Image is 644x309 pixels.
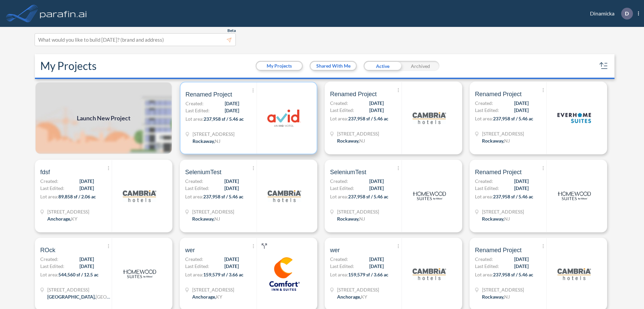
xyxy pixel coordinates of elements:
span: Lot area: [475,116,493,121]
span: NJ [359,138,365,144]
span: [DATE] [224,256,239,263]
span: wer [185,246,195,254]
button: Shared With Me [311,62,356,70]
span: [GEOGRAPHIC_DATA] [96,294,144,300]
span: [DATE] [79,178,94,185]
span: Rockaway , [482,294,504,300]
img: logo [413,101,446,135]
a: Renamed ProjectCreated:[DATE]Last Edited:[DATE]Lot area:237,958 sf / 5.46 ac[STREET_ADDRESS]Rocka... [322,82,467,154]
span: [DATE] [369,100,384,107]
span: NJ [504,138,510,144]
span: 321 Mt Hope Ave [337,130,379,137]
span: Anchorage , [47,216,71,222]
span: 237,958 sf / 5.46 ac [348,194,388,199]
span: [DATE] [79,263,94,270]
span: [DATE] [369,256,384,263]
span: 237,958 sf / 5.46 ac [493,116,533,121]
span: NJ [215,138,220,144]
span: Created: [185,256,203,263]
span: Last Edited: [475,107,499,114]
span: [DATE] [514,256,529,263]
span: [DATE] [514,263,529,270]
span: [DATE] [514,100,529,107]
span: 237,958 sf / 5.46 ac [493,194,533,199]
span: 1790 Evergreen Rd [337,286,379,293]
span: Renamed Project [475,246,522,254]
div: Rockaway, NJ [337,137,365,144]
span: [DATE] [225,100,239,107]
span: Created: [40,256,58,263]
span: [DATE] [79,185,94,192]
a: fdsfCreated:[DATE]Last Edited:[DATE]Lot area:89,858 sf / 2.06 ac[STREET_ADDRESS]Anchorage,KYlogo [32,160,177,232]
span: Last Edited: [330,185,354,192]
span: Anchorage , [192,294,216,300]
a: Renamed ProjectCreated:[DATE]Last Edited:[DATE]Lot area:237,958 sf / 5.46 ac[STREET_ADDRESS]Rocka... [467,82,612,154]
span: [DATE] [514,178,529,185]
span: 321 Mt Hope Ave [193,130,234,138]
span: Lot area: [185,194,203,199]
span: ROck [40,246,55,254]
span: Last Edited: [185,263,209,270]
div: Anchorage, KY [47,215,77,222]
span: 1790 Evergreen Rd [192,286,234,293]
span: Rockaway , [337,216,359,222]
span: Created: [475,256,493,263]
div: Anchorage, KY [192,293,222,300]
span: Last Edited: [330,263,354,270]
span: KY [71,216,77,222]
div: Rockaway, NJ [337,215,365,222]
img: add [35,82,172,154]
span: NJ [359,216,365,222]
a: SeleniumTestCreated:[DATE]Last Edited:[DATE]Lot area:237,958 sf / 5.46 ac[STREET_ADDRESS]Rockaway... [322,160,467,232]
span: Created: [475,178,493,185]
span: Last Edited: [475,185,499,192]
span: Lot area: [330,272,348,277]
span: [DATE] [369,185,384,192]
span: Rockaway , [337,138,359,144]
a: Renamed ProjectCreated:[DATE]Last Edited:[DATE]Lot area:237,958 sf / 5.46 ac[STREET_ADDRESS]Rocka... [467,160,612,232]
span: 237,958 sf / 5.46 ac [204,116,244,122]
img: logo [268,257,301,291]
span: Renamed Project [330,90,377,98]
span: Created: [40,178,58,185]
span: [DATE] [369,263,384,270]
span: Renamed Project [185,90,232,99]
span: KY [216,294,222,300]
span: 321 Mt Hope Ave [482,130,524,137]
span: Anchorage , [337,294,361,300]
a: Launch New Project [35,82,172,154]
span: SeleniumTest [185,168,221,176]
span: [DATE] [224,178,239,185]
span: fdsf [40,168,50,176]
a: SeleniumTestCreated:[DATE]Last Edited:[DATE]Lot area:237,958 sf / 5.46 ac[STREET_ADDRESS]Rockaway... [177,160,322,232]
span: Last Edited: [330,107,354,114]
span: [GEOGRAPHIC_DATA] , [47,294,96,300]
div: Archived [401,61,439,71]
span: Rockaway , [193,138,215,144]
div: Rockaway, NJ [193,138,220,145]
span: Beta [227,28,236,33]
span: Lot area: [330,194,348,199]
span: Rockaway , [482,216,504,222]
span: [DATE] [514,185,529,192]
span: 321 Mt Hope Ave [482,208,524,215]
span: [DATE] [225,107,239,114]
span: 159,579 sf / 3.66 ac [203,272,244,277]
span: Renamed Project [475,168,522,176]
span: [DATE] [224,263,239,270]
span: 321 Mt Hope Ave [192,208,234,215]
span: 237,958 sf / 5.46 ac [203,194,244,199]
div: Houston, TX [47,293,111,300]
span: Lot area: [40,272,58,277]
button: My Projects [257,62,302,70]
div: Dinamicka [580,8,639,20]
span: 237,958 sf / 5.46 ac [493,272,533,277]
span: 159,579 sf / 3.66 ac [348,272,388,277]
span: Renamed Project [475,90,522,98]
img: logo [557,179,591,213]
span: wer [330,246,340,254]
span: Last Edited: [40,263,64,270]
span: Lot area: [330,116,348,121]
span: Created: [330,100,348,107]
span: Created: [475,100,493,107]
